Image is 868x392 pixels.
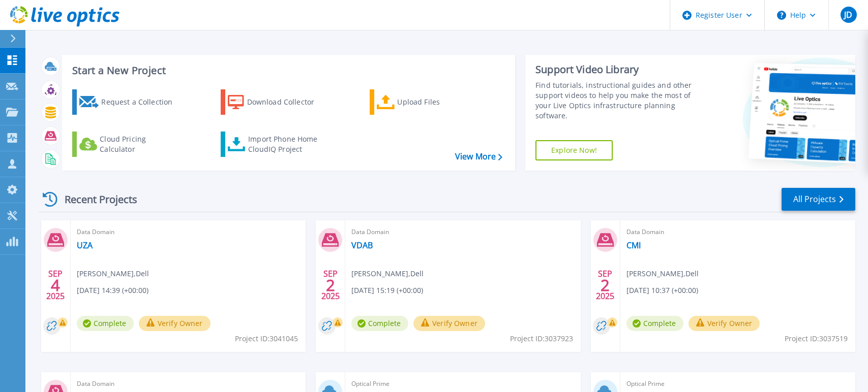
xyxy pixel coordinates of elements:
[77,378,300,389] span: Data Domain
[626,285,698,296] span: [DATE] 10:37 (+00:00)
[326,281,335,289] span: 2
[351,285,423,296] span: [DATE] 15:19 (+00:00)
[785,333,848,344] span: Project ID: 3037519
[601,281,610,289] span: 2
[72,65,502,76] h3: Start a New Project
[77,316,134,331] span: Complete
[351,268,424,279] span: [PERSON_NAME] , Dell
[72,132,186,157] a: Cloud Pricing Calculator
[101,92,183,112] div: Request a Collection
[535,80,702,121] div: Find tutorials, instructional guides and other support videos to help you make the most of your L...
[626,378,849,389] span: Optical Prime
[247,92,328,112] div: Download Collector
[626,268,699,279] span: [PERSON_NAME] , Dell
[626,226,849,238] span: Data Domain
[51,281,60,289] span: 4
[77,240,93,250] a: UZA
[595,267,615,304] div: SEP 2025
[248,134,327,154] div: Import Phone Home CloudIQ Project
[77,285,148,296] span: [DATE] 14:39 (+00:00)
[77,226,300,238] span: Data Domain
[689,316,760,331] button: Verify Owner
[782,188,855,211] a: All Projects
[46,267,65,304] div: SEP 2025
[626,316,683,331] span: Complete
[626,240,641,250] a: CMI
[235,333,298,344] span: Project ID: 3041045
[535,63,702,76] div: Support Video Library
[413,316,485,331] button: Verify Owner
[351,226,574,238] span: Data Domain
[351,378,574,389] span: Optical Prime
[397,92,478,112] div: Upload Files
[510,333,573,344] span: Project ID: 3037923
[455,152,502,161] a: View More
[535,140,613,160] a: Explore Now!
[39,187,151,212] div: Recent Projects
[351,316,408,331] span: Complete
[321,267,340,304] div: SEP 2025
[72,89,186,115] a: Request a Collection
[221,89,334,115] a: Download Collector
[351,240,373,250] a: VDAB
[77,268,149,279] span: [PERSON_NAME] , Dell
[370,89,483,115] a: Upload Files
[100,134,181,154] div: Cloud Pricing Calculator
[844,11,852,19] span: JD
[139,316,211,331] button: Verify Owner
